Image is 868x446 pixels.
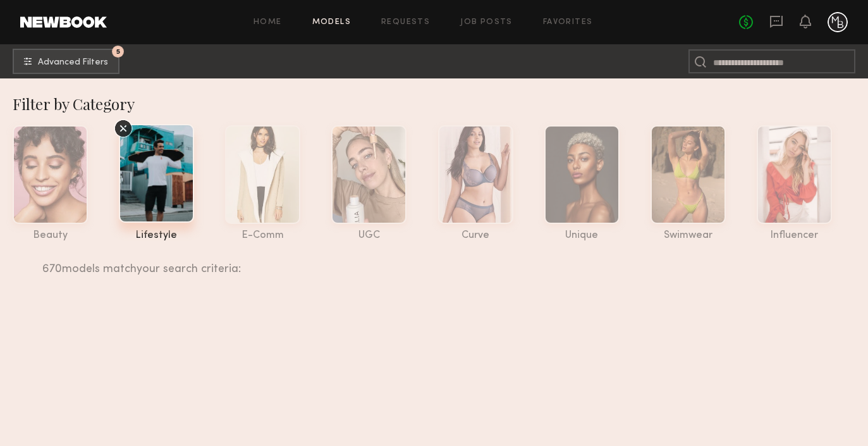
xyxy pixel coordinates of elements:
div: lifestyle [119,230,194,241]
div: e-comm [225,230,300,241]
a: Models [312,18,351,27]
div: influencer [757,230,832,241]
a: Favorites [543,18,593,27]
button: 5Advanced Filters [13,49,119,74]
div: UGC [331,230,406,241]
div: Filter by Category [13,94,868,114]
a: Home [254,18,282,27]
div: 670 models match your search criteria: [42,249,829,275]
div: swimwear [651,230,726,241]
a: Requests [381,18,430,27]
div: beauty [13,230,88,241]
div: unique [544,230,620,241]
span: 5 [116,49,120,54]
span: Advanced Filters [38,58,108,67]
div: curve [438,230,513,241]
a: Job Posts [460,18,513,27]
